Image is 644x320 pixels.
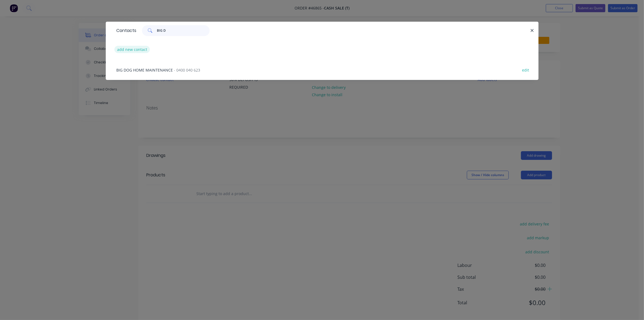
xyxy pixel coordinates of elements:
button: edit [519,66,532,73]
span: BIG DOG HOME MAINTENANCE [117,67,173,73]
input: Search contacts... [157,25,210,36]
span: - 0400 040 623 [174,67,200,73]
div: Contacts [114,22,137,39]
button: add new contact [114,46,150,53]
